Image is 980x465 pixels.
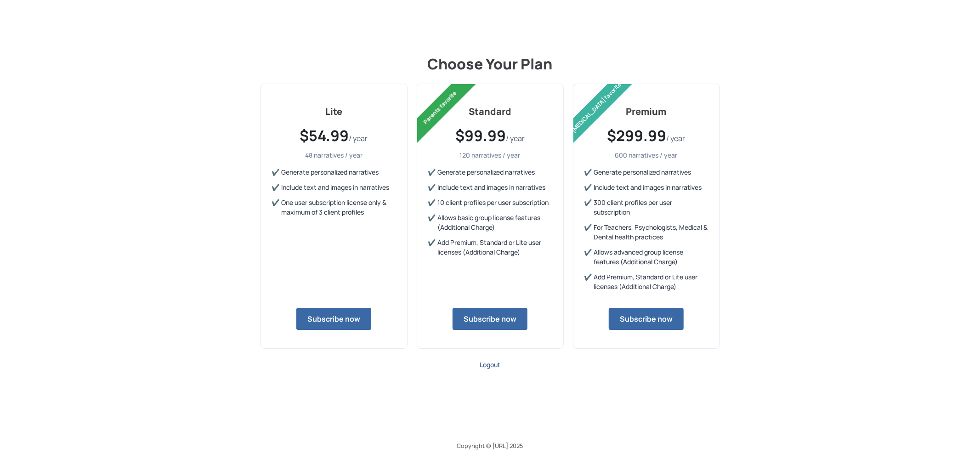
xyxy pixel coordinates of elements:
[584,167,708,177] li: Generate personalized narratives
[557,69,634,146] span: [MEDICAL_DATA] favorite
[667,133,685,143] span: / year
[584,106,708,117] h3: Premium
[272,150,396,160] p: 48 narratives / year
[457,442,523,450] span: Copyright © [URL] 2025
[584,182,708,192] li: Include text and images in narratives
[242,55,738,73] h2: Choose Your Plan
[428,238,552,257] li: Add Premium, Standard or Lite user licenses (Additional Charge)
[584,198,708,217] li: 300 client profiles per user subscription
[428,167,552,177] li: Generate personalized narratives
[272,182,396,192] li: Include text and images in narratives
[428,182,552,192] li: Include text and images in narratives
[272,125,396,147] p: $54.99
[584,125,708,147] p: $299.99
[296,308,371,330] button: Subscribe now
[506,133,525,143] span: / year
[453,308,527,330] button: Subscribe now
[428,150,552,160] p: 120 narratives / year
[584,222,708,242] li: For Teachers, Psychologists, Medical & Dental health practices
[272,106,396,117] h3: Lite
[272,198,396,217] li: One user subscription license only & maximum of 3 client profiles
[584,150,708,160] p: 600 narratives / year
[428,213,552,232] li: Allows basic group license features (Additional Charge)
[480,360,500,369] a: Logout
[272,167,396,177] li: Generate personalized narratives
[428,106,552,117] h3: Standard
[428,125,552,147] p: $99.99
[349,133,368,143] span: / year
[609,308,684,330] button: Subscribe now
[401,69,478,146] span: Parents favorite
[480,360,500,369] span: Logout
[584,247,708,267] li: Allows advanced group license features (Additional Charge)
[584,272,708,291] li: Add Premium, Standard or Lite user licenses (Additional Charge)
[428,198,552,207] li: 10 client profiles per user subscription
